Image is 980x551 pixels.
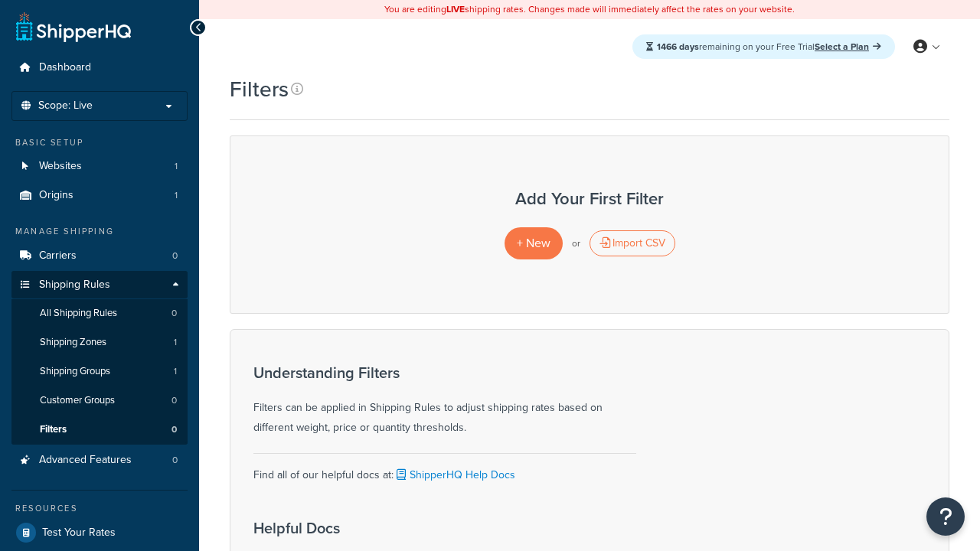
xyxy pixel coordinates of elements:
[246,190,933,208] h3: Add Your First Filter
[253,364,636,381] h3: Understanding Filters
[11,225,188,238] div: Manage Shipping
[39,160,82,173] span: Websites
[253,453,636,485] div: Find all of our helpful docs at:
[11,152,188,181] a: Websites 1
[230,74,289,104] h1: Filters
[446,2,465,16] b: LIVE
[38,99,93,112] span: Scope: Live
[171,423,177,436] span: 0
[253,364,636,438] div: Filters can be applied in Shipping Rules to adjust shipping rates based on different weight, pric...
[174,365,177,378] span: 1
[172,249,178,262] span: 0
[505,227,563,259] a: + New
[39,189,73,202] span: Origins
[11,299,188,328] li: All Shipping Rules
[11,271,188,299] a: Shipping Rules
[572,233,580,254] p: or
[394,467,515,483] a: ShipperHQ Help Docs
[42,527,116,540] span: Test Your Rates
[11,519,188,546] a: Test Your Rates
[11,181,188,210] li: Origins
[39,454,132,467] span: Advanced Features
[175,160,178,173] span: 1
[11,416,188,444] a: Filters 0
[11,271,188,445] li: Shipping Rules
[172,454,178,467] span: 0
[11,54,188,82] a: Dashboard
[39,61,91,74] span: Dashboard
[253,520,567,536] h3: Helpful Docs
[926,497,965,536] button: Open Resource Center
[11,328,188,357] li: Shipping Zones
[11,357,188,386] li: Shipping Groups
[40,423,67,436] span: Filters
[517,234,550,252] span: + New
[11,416,188,444] li: Filters
[175,189,178,202] span: 1
[40,365,110,378] span: Shipping Groups
[174,336,177,349] span: 1
[16,11,131,42] a: ShipperHQ Home
[11,446,188,474] li: Advanced Features
[590,230,675,256] div: Import CSV
[11,328,188,357] a: Shipping Zones 1
[11,152,188,181] li: Websites
[39,279,110,292] span: Shipping Rules
[40,394,115,407] span: Customer Groups
[11,357,188,386] a: Shipping Groups 1
[11,181,188,210] a: Origins 1
[40,336,106,349] span: Shipping Zones
[171,307,177,320] span: 0
[11,502,188,515] div: Resources
[171,394,177,407] span: 0
[11,299,188,328] a: All Shipping Rules 0
[11,386,188,415] a: Customer Groups 0
[815,40,881,54] a: Select a Plan
[632,34,895,59] div: remaining on your Free Trial
[39,249,77,262] span: Carriers
[11,242,188,270] a: Carriers 0
[11,242,188,270] li: Carriers
[657,40,699,54] strong: 1466 days
[11,446,188,474] a: Advanced Features 0
[40,307,117,320] span: All Shipping Rules
[11,386,188,415] li: Customer Groups
[11,136,188,149] div: Basic Setup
